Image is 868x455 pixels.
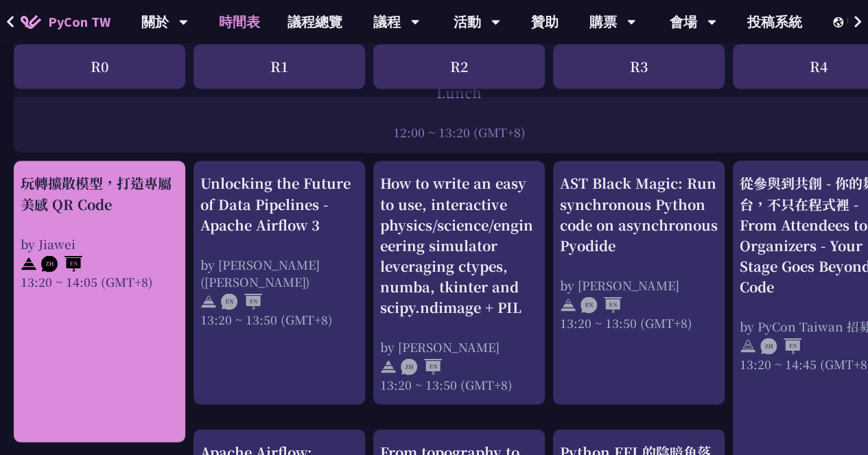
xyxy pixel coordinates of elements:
[200,255,358,290] div: by [PERSON_NAME] ([PERSON_NAME])
[380,173,538,317] div: How to write an easy to use, interactive physics/science/engineering simulator leveraging ctypes,...
[380,375,538,393] div: 13:20 ~ 13:50 (GMT+8)
[380,358,397,375] img: svg+xml;base64,PHN2ZyB4bWxucz0iaHR0cDovL3d3dy53My5vcmcvMjAwMC9zdmciIHdpZHRoPSIyNCIgaGVpZ2h0PSIyNC...
[41,255,82,272] img: ZHEN.371966e.svg
[200,293,217,310] img: svg+xml;base64,PHN2ZyB4bWxucz0iaHR0cDovL3d3dy53My5vcmcvMjAwMC9zdmciIHdpZHRoPSIyNCIgaGVpZ2h0PSIyNC...
[380,173,538,393] a: How to write an easy to use, interactive physics/science/engineering simulator leveraging ctypes,...
[21,235,178,252] div: by Jiawei
[7,5,124,39] a: PyCon TW
[14,44,185,89] div: R0
[373,44,545,89] div: R2
[21,272,178,290] div: 13:20 ~ 14:05 (GMT+8)
[560,314,718,331] div: 13:20 ~ 13:50 (GMT+8)
[48,12,110,32] span: PyCon TW
[21,15,41,29] img: Home icon of PyCon TW 2025
[580,296,622,313] img: ENEN.5a408d1.svg
[200,173,358,327] a: Unlocking the Future of Data Pipelines - Apache Airflow 3 by [PERSON_NAME] ([PERSON_NAME]) 13:20 ...
[200,173,358,235] div: Unlocking the Future of Data Pipelines - Apache Airflow 3
[560,173,718,331] a: AST Black Magic: Run synchronous Python code on asynchronous Pyodide by [PERSON_NAME] 13:20 ~ 13:...
[833,17,847,27] img: Locale Icon
[21,255,37,272] img: svg+xml;base64,PHN2ZyB4bWxucz0iaHR0cDovL3d3dy53My5vcmcvMjAwMC9zdmciIHdpZHRoPSIyNCIgaGVpZ2h0PSIyNC...
[193,44,365,89] div: R1
[560,276,718,293] div: by [PERSON_NAME]
[200,310,358,327] div: 13:20 ~ 13:50 (GMT+8)
[21,173,178,214] div: 玩轉擴散模型，打造專屬美感 QR Code
[560,296,576,313] img: svg+xml;base64,PHN2ZyB4bWxucz0iaHR0cDovL3d3dy53My5vcmcvMjAwMC9zdmciIHdpZHRoPSIyNCIgaGVpZ2h0PSIyNC...
[401,358,442,375] img: ZHEN.371966e.svg
[760,338,801,354] img: ZHEN.371966e.svg
[221,293,262,310] img: ENEN.5a408d1.svg
[740,338,756,354] img: svg+xml;base64,PHN2ZyB4bWxucz0iaHR0cDovL3d3dy53My5vcmcvMjAwMC9zdmciIHdpZHRoPSIyNCIgaGVpZ2h0PSIyNC...
[560,173,718,255] div: AST Black Magic: Run synchronous Python code on asynchronous Pyodide
[553,44,725,89] div: R3
[21,173,178,290] a: 玩轉擴散模型，打造專屬美感 QR Code by Jiawei 13:20 ~ 14:05 (GMT+8)
[380,338,538,355] div: by [PERSON_NAME]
